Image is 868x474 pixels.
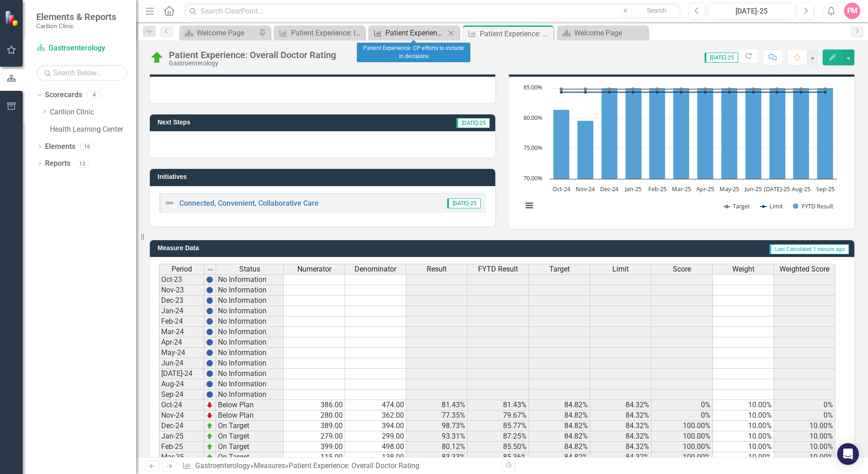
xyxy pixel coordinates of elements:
[590,421,651,431] td: 84.32%
[602,83,618,179] path: Dec-24, 85.77235772. FYTD Result.
[844,3,860,19] button: PM
[284,442,345,452] td: 399.00
[216,421,284,431] td: On Target
[206,307,213,315] img: BgCOk07PiH71IgAAAABJRU5ErkJggg==
[775,87,779,91] path: Jul-25, 84.82. Target.
[518,84,842,220] svg: Interactive chart
[590,410,651,421] td: 84.32%
[216,337,284,348] td: No Information
[206,328,213,336] img: BgCOk07PiH71IgAAAABJRU5ErkJggg==
[468,442,529,452] td: 85.50%
[159,390,204,400] td: Sep-24
[184,3,682,19] input: Search ClearPoint...
[529,452,590,463] td: 84.82%
[600,185,619,193] text: Dec-24
[406,452,468,463] td: 83.33%
[584,87,587,91] path: Nov-24, 84.82. Target.
[590,431,651,442] td: 84.32%
[80,143,94,150] div: 16
[651,442,713,452] td: 100.00%
[206,391,213,398] img: BgCOk07PiH71IgAAAABJRU5ErkJggg==
[529,442,590,452] td: 84.82%
[590,400,651,410] td: 84.32%
[159,431,204,442] td: Jan-25
[764,185,790,193] text: [DATE]-25
[206,433,213,440] img: zOikAAAAAElFTkSuQmCC
[696,185,714,193] text: Apr-25
[817,81,833,179] path: Sep-25, 86.10763454. FYTD Result.
[713,431,774,442] td: 10.00%
[284,421,345,431] td: 389.00
[708,3,795,19] button: [DATE]-25
[206,297,213,304] img: BgCOk07PiH71IgAAAABJRU5ErkJggg==
[276,27,362,39] a: Patient Experience: Instructions for follow-up care
[357,43,470,62] div: Patient Experience: CP efforts to include in decisions
[75,160,89,168] div: 13
[626,74,642,179] path: Jan-25, 87.24656638. FYTD Result.
[159,316,204,327] td: Feb-24
[427,265,447,273] span: Result
[45,90,82,100] a: Scorecards
[291,27,362,39] div: Patient Experience: Instructions for follow-up care
[216,452,284,463] td: On Target
[468,400,529,410] td: 81.43%
[345,442,406,452] td: 498.00
[345,400,406,410] td: 474.00
[713,442,774,452] td: 10.00%
[206,318,213,325] img: BgCOk07PiH71IgAAAABJRU5ErkJggg==
[159,348,204,358] td: May-24
[159,306,204,316] td: Jan-24
[158,173,491,180] h3: Initiatives
[216,410,284,421] td: Below Plan
[651,421,713,431] td: 100.00%
[159,327,204,337] td: Mar-24
[732,265,755,273] span: Weight
[355,265,396,273] span: Denominator
[774,400,835,410] td: 0%
[87,91,101,99] div: 4
[468,421,529,431] td: 85.77%
[158,245,393,252] h3: Measure Data
[50,124,136,135] a: Health Learning Center
[624,185,641,193] text: Jan-25
[206,286,213,294] img: BgCOk07PiH71IgAAAABJRU5ErkJggg==
[172,265,192,273] span: Period
[216,442,284,452] td: On Target
[612,265,629,273] span: Limit
[216,285,284,296] td: No Information
[216,327,284,337] td: No Information
[774,452,835,463] td: 10.00%
[345,410,406,421] td: 362.00
[774,442,835,452] td: 10.00%
[529,421,590,431] td: 84.82%
[36,65,127,81] input: Search Below...
[523,114,542,122] text: 80.00%
[216,316,284,327] td: No Information
[284,410,345,421] td: 280.00
[197,27,256,39] div: Welcome Page
[480,28,551,39] div: Patient Experience: Overall Doctor Rating
[345,431,406,442] td: 299.00
[406,442,468,452] td: 80.12%
[656,87,659,91] path: Feb-25, 84.82. Target.
[159,285,204,296] td: Nov-23
[159,421,204,431] td: Dec-24
[590,452,651,463] td: 84.32%
[552,185,571,193] text: Oct-24
[774,410,835,421] td: 0%
[523,174,542,182] text: 70.00%
[216,431,284,442] td: On Target
[779,265,829,273] span: Weighted Score
[159,358,204,369] td: Jun-24
[345,421,406,431] td: 394.00
[648,185,666,193] text: Feb-25
[649,85,666,179] path: Feb-25, 85.49580661. FYTD Result.
[518,84,845,220] div: Chart. Highcharts interactive chart.
[216,390,284,400] td: No Information
[216,358,284,369] td: No Information
[206,401,213,409] img: TnMDeAgwAPMxUmUi88jYAAAAAElFTkSuQmCC
[206,370,213,377] img: BgCOk07PiH71IgAAAABJRU5ErkJggg==
[206,276,213,283] img: BgCOk07PiH71IgAAAABJRU5ErkJggg==
[5,10,20,26] img: ClearPoint Strategy
[816,185,834,193] text: Sep-25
